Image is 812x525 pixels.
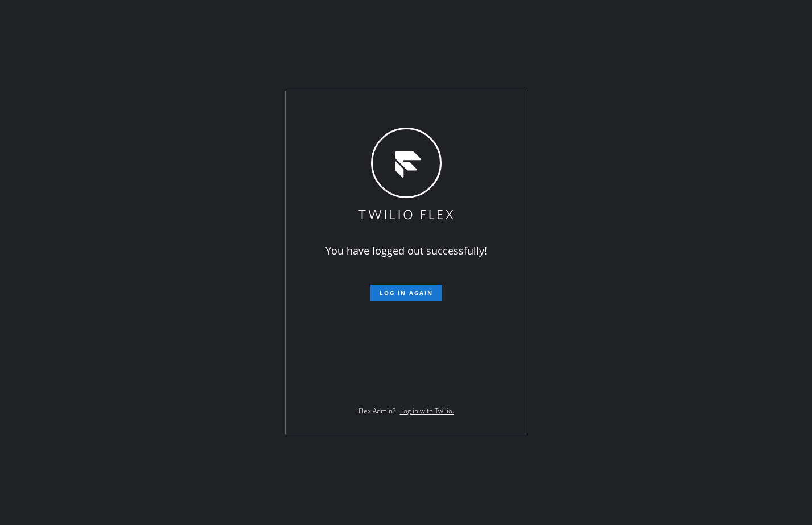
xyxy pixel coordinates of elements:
[400,406,454,416] a: Log in with Twilio.
[380,289,433,297] span: Log in again
[370,285,442,301] button: Log in again
[358,406,395,416] span: Flex Admin?
[325,244,487,257] span: You have logged out successfully!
